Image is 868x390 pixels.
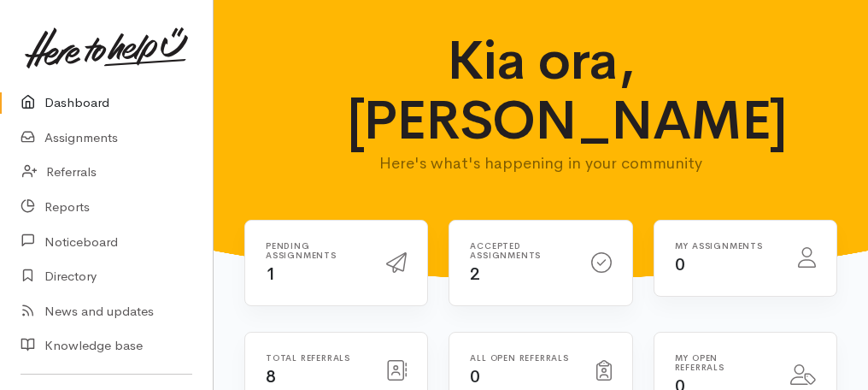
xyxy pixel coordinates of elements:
span: 0 [675,254,685,275]
h6: Total referrals [266,353,366,363]
h6: Pending assignments [266,241,366,260]
span: 8 [266,366,276,387]
h6: Accepted assignments [470,241,570,260]
span: 2 [470,263,480,285]
h6: My assignments [675,241,777,251]
p: Here's what's happening in your community [347,151,736,175]
span: 0 [470,366,480,387]
span: 1 [266,263,276,285]
h6: My open referrals [675,353,770,372]
h1: Kia ora, [PERSON_NAME] [347,31,736,151]
h6: All open referrals [470,353,575,363]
